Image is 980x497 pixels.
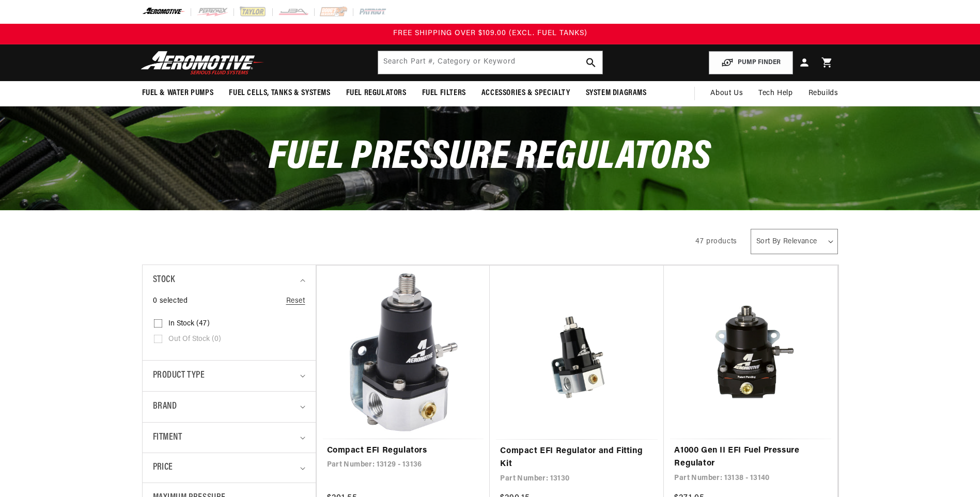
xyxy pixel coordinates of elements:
summary: Fuel Cells, Tanks & Systems [221,81,338,105]
span: Out of stock (0) [168,335,221,344]
input: Search by Part Number, Category or Keyword [378,51,602,74]
img: Aeromotive [138,51,267,75]
span: Stock [153,273,175,288]
a: Compact EFI Regulator and Fitting Kit [500,445,654,471]
span: 47 products [695,238,737,245]
button: search button [580,51,602,74]
button: PUMP FINDER [709,51,793,74]
span: Price [153,461,173,475]
span: Accessories & Specialty [481,88,570,99]
a: About Us [703,81,751,106]
summary: Brand (0 selected) [153,392,305,422]
summary: Product type (0 selected) [153,361,305,391]
a: A1000 Gen II EFI Fuel Pressure Regulator [674,444,827,471]
summary: Price [153,453,305,483]
summary: Fuel Filters [414,81,474,105]
a: Reset [286,296,305,307]
span: Brand [153,399,177,414]
summary: Fitment (0 selected) [153,423,305,453]
span: Fuel Cells, Tanks & Systems [229,88,330,99]
span: FREE SHIPPING OVER $109.00 (EXCL. FUEL TANKS) [393,29,587,37]
span: Rebuilds [808,88,838,99]
a: Compact EFI Regulators [327,444,480,458]
summary: Fuel & Water Pumps [134,81,222,105]
span: Tech Help [758,88,792,99]
span: System Diagrams [586,88,647,99]
span: Fuel & Water Pumps [142,88,214,99]
span: Fuel Regulators [346,88,407,99]
summary: System Diagrams [578,81,655,105]
span: Fuel Filters [422,88,466,99]
span: Product type [153,368,205,383]
span: Fuel Pressure Regulators [269,137,711,178]
summary: Fuel Regulators [338,81,414,105]
span: Fitment [153,430,182,445]
summary: Stock (0 selected) [153,265,305,296]
summary: Accessories & Specialty [474,81,578,105]
summary: Tech Help [751,81,800,106]
summary: Rebuilds [801,81,846,106]
span: In stock (47) [168,319,210,329]
span: 0 selected [153,296,188,307]
span: About Us [710,89,743,97]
